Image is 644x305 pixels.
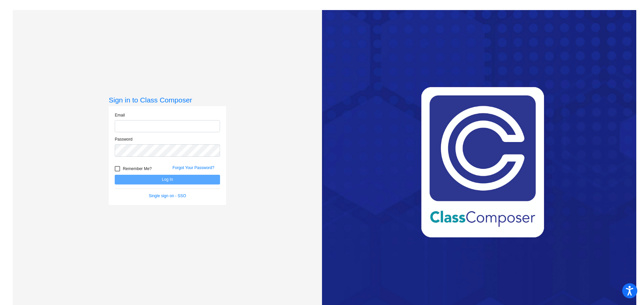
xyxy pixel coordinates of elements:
a: Forgot Your Password? [172,165,214,170]
label: Password [115,136,132,142]
a: Single sign on - SSO [149,194,186,198]
h3: Sign in to Class Composer [109,96,226,104]
span: Remember Me? [123,165,152,173]
label: Email [115,112,125,118]
button: Log In [115,175,220,184]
